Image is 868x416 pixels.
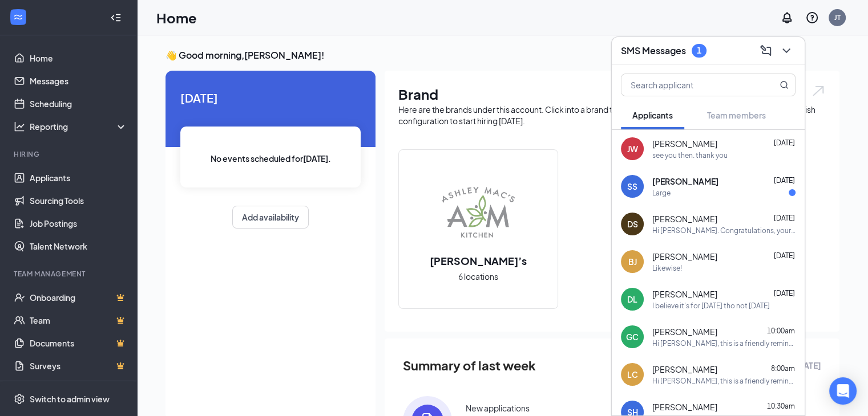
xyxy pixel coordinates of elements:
[30,47,127,70] a: Home
[707,110,766,120] span: Team members
[398,84,826,104] h1: Brand
[652,288,717,300] span: [PERSON_NAME]
[632,110,673,120] span: Applicants
[652,188,671,198] div: Large
[30,212,127,235] a: Job Postings
[165,49,839,62] h3: 👋 Good morning, [PERSON_NAME] !
[774,251,795,260] span: [DATE]
[652,401,717,413] span: [PERSON_NAME]
[14,393,25,405] svg: Settings
[697,46,701,55] div: 1
[774,289,795,297] span: [DATE]
[30,309,127,332] a: TeamCrown
[652,364,717,375] span: [PERSON_NAME]
[780,44,793,58] svg: ChevronDown
[30,286,127,309] a: OnboardingCrown
[780,11,794,25] svg: Notifications
[110,12,122,23] svg: Collapse
[627,181,637,192] div: SS
[398,104,826,127] div: Here are the brands under this account. Click into a brand to see your locations, managers, job p...
[30,332,127,354] a: DocumentsCrown
[30,354,127,377] a: SurveysCrown
[14,121,25,132] svg: Analysis
[628,256,637,267] div: BJ
[777,42,796,60] button: ChevronDown
[13,11,24,23] svg: WorkstreamLogo
[627,369,638,380] div: LC
[458,270,498,283] span: 6 locations
[652,226,796,235] div: Hi [PERSON_NAME]. Congratulations, your meeting with [PERSON_NAME]’s for Back of House Cafe Team ...
[652,251,717,262] span: [PERSON_NAME]
[652,138,717,149] span: [PERSON_NAME]
[805,11,819,25] svg: QuestionInfo
[652,263,682,273] div: Likewise!
[774,138,795,147] span: [DATE]
[767,402,795,410] span: 10:30am
[627,143,638,154] div: JW
[30,235,127,258] a: Talent Network
[780,80,789,89] svg: MagnifyingGlass
[774,176,795,185] span: [DATE]
[442,176,515,249] img: Ashley Mac’s
[156,8,197,27] h1: Home
[627,293,637,305] div: DL
[30,189,127,212] a: Sourcing Tools
[14,269,125,279] div: Team Management
[652,176,718,187] span: [PERSON_NAME]
[834,13,841,22] div: JT
[30,92,127,115] a: Scheduling
[652,338,796,348] div: Hi [PERSON_NAME], this is a friendly reminder. Your meeting with [PERSON_NAME]’s for Back of Hous...
[621,44,686,57] h3: SMS Messages
[627,218,638,230] div: DS
[811,84,826,97] img: open.6027fd2a22e1237b5b06.svg
[466,402,530,414] div: New applications
[30,70,127,92] a: Messages
[652,213,717,225] span: [PERSON_NAME]
[180,89,361,107] span: [DATE]
[14,149,125,159] div: Hiring
[30,121,128,132] div: Reporting
[652,326,717,337] span: [PERSON_NAME]
[829,377,857,405] div: Open Intercom Messenger
[652,301,770,311] div: I believe it's for [DATE] tho not [DATE]
[211,152,331,165] span: No events scheduled for [DATE] .
[652,150,728,160] div: see you then. thank you
[759,44,773,58] svg: ComposeMessage
[767,327,795,335] span: 10:00am
[652,376,796,386] div: Hi [PERSON_NAME], this is a friendly reminder. Your meeting with [PERSON_NAME]’s for Back of Hous...
[30,393,110,405] div: Switch to admin view
[757,42,775,60] button: ComposeMessage
[418,254,538,268] h2: [PERSON_NAME]’s
[621,74,757,96] input: Search applicant
[771,364,795,373] span: 8:00am
[774,214,795,222] span: [DATE]
[30,166,127,189] a: Applicants
[232,206,309,229] button: Add availability
[626,331,639,342] div: GC
[403,356,536,376] span: Summary of last week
